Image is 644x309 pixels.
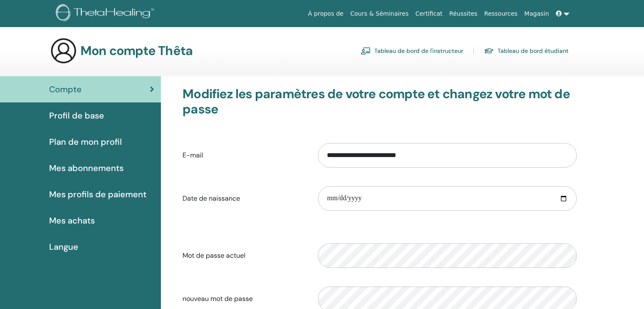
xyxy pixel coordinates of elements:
span: Compte [49,83,82,96]
label: E-mail [176,147,312,163]
label: Date de naissance [176,190,312,207]
h3: Mon compte Thêta [80,43,193,58]
a: Cours & Séminaires [347,6,412,22]
span: Plan de mon profil [49,135,122,148]
a: Réussites [446,6,481,22]
img: graduation-cap.svg [484,47,494,55]
img: logo.png [56,4,157,23]
a: À propos de [305,6,347,22]
h3: Modifiez les paramètres de votre compte et changez votre mot de passe [182,86,577,117]
a: Tableau de bord de l'instructeur [361,44,463,58]
label: nouveau mot de passe [176,291,312,307]
span: Mes abonnements [49,162,124,174]
img: chalkboard-teacher.svg [361,47,371,55]
a: Ressources [481,6,521,22]
span: Mes achats [49,214,95,227]
span: Langue [49,240,78,253]
span: Profil de base [49,109,104,122]
a: Tableau de bord étudiant [484,44,569,58]
label: Mot de passe actuel [176,248,312,264]
a: Magasin [521,6,552,22]
img: generic-user-icon.jpg [50,37,77,64]
span: Mes profils de paiement [49,188,146,201]
a: Certificat [412,6,446,22]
